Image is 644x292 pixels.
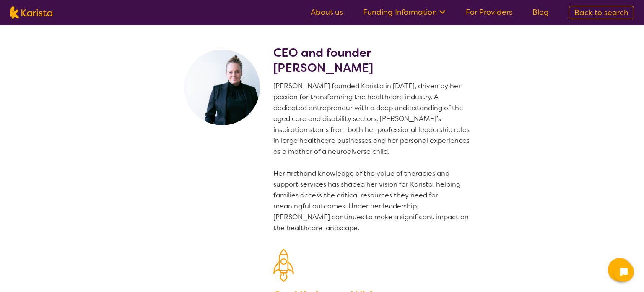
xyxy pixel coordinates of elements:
[273,249,294,282] img: Our Mission
[273,81,473,234] p: [PERSON_NAME] founded Karista in [DATE], driven by her passion for transforming the healthcare in...
[608,258,631,281] button: Channel Menu
[311,7,343,17] a: About us
[363,7,446,17] a: Funding Information
[532,7,549,17] a: Blog
[466,7,512,17] a: For Providers
[273,45,473,76] h2: CEO and founder [PERSON_NAME]
[569,6,634,19] a: Back to search
[10,6,52,19] img: Karista logo
[574,8,628,18] span: Back to search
